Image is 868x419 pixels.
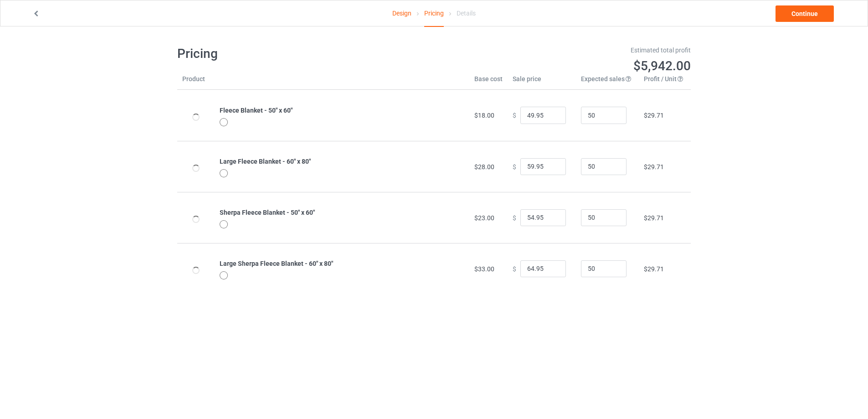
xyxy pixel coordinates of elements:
[508,74,576,90] th: Sale price
[639,74,691,90] th: Profit / Unit
[776,5,834,22] a: Continue
[644,163,664,171] span: $29.71
[513,112,516,119] span: $
[474,112,494,119] span: $18.00
[474,214,494,222] span: $23.00
[644,112,664,119] span: $29.71
[457,0,476,26] div: Details
[220,260,333,267] b: Large Sherpa Fleece Blanket - 60" x 80"
[474,265,494,273] span: $33.00
[392,0,411,26] a: Design
[474,163,494,171] span: $28.00
[469,74,508,90] th: Base cost
[220,158,311,165] b: Large Fleece Blanket - 60" x 80"
[513,214,516,221] span: $
[513,163,516,170] span: $
[220,209,315,216] b: Sherpa Fleece Blanket - 50" x 60"
[633,58,691,73] span: $5,942.00
[513,265,516,272] span: $
[576,74,639,90] th: Expected sales
[644,265,664,273] span: $29.71
[177,74,215,90] th: Product
[441,46,691,55] div: Estimated total profit
[177,46,428,62] h1: Pricing
[220,107,293,114] b: Fleece Blanket - 50" x 60"
[424,0,444,27] div: Pricing
[644,214,664,222] span: $29.71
